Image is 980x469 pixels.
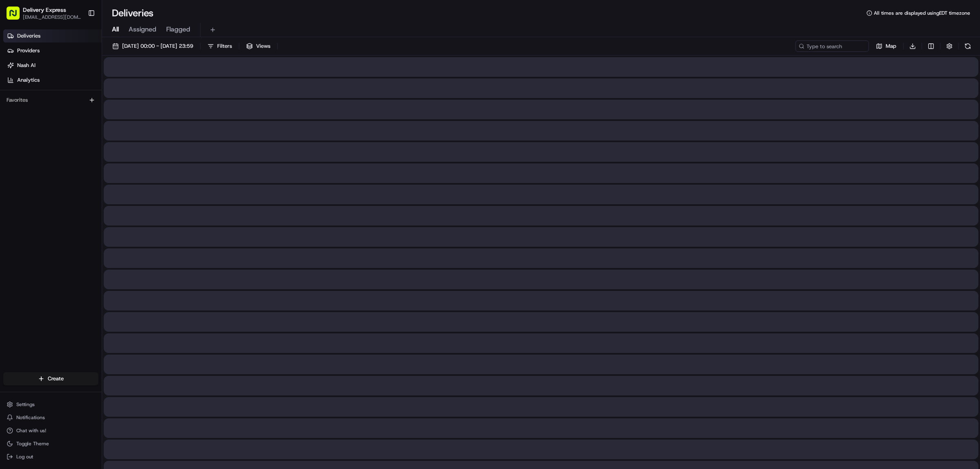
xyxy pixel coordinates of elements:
[962,40,973,52] button: Refresh
[48,375,64,382] span: Create
[3,29,102,42] a: Deliveries
[3,451,98,462] button: Log out
[3,44,102,57] a: Providers
[16,414,45,421] span: Notifications
[886,42,896,50] span: Map
[217,42,232,50] span: Filters
[795,40,869,52] input: Type to search
[243,40,274,52] button: Views
[256,42,270,50] span: Views
[3,438,98,449] button: Toggle Theme
[23,14,81,20] button: [EMAIL_ADDRESS][DOMAIN_NAME]
[122,42,193,50] span: [DATE] 00:00 - [DATE] 23:59
[874,10,970,16] span: All times are displayed using EDT timezone
[109,40,197,52] button: [DATE] 00:00 - [DATE] 23:59
[3,425,98,436] button: Chat with us!
[17,76,40,84] span: Analytics
[3,3,85,23] button: Delivery Express[EMAIL_ADDRESS][DOMAIN_NAME]
[3,412,98,423] button: Notifications
[112,25,119,34] span: All
[3,74,102,87] a: Analytics
[17,32,40,40] span: Deliveries
[3,94,98,107] div: Favorites
[17,47,40,54] span: Providers
[16,427,46,434] span: Chat with us!
[3,372,98,385] button: Create
[166,25,190,34] span: Flagged
[204,40,236,52] button: Filters
[3,59,102,72] a: Nash AI
[17,62,36,69] span: Nash AI
[872,40,900,52] button: Map
[23,6,66,14] button: Delivery Express
[16,453,33,460] span: Log out
[16,401,35,408] span: Settings
[129,25,156,34] span: Assigned
[16,440,49,447] span: Toggle Theme
[112,7,154,20] h1: Deliveries
[3,399,98,410] button: Settings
